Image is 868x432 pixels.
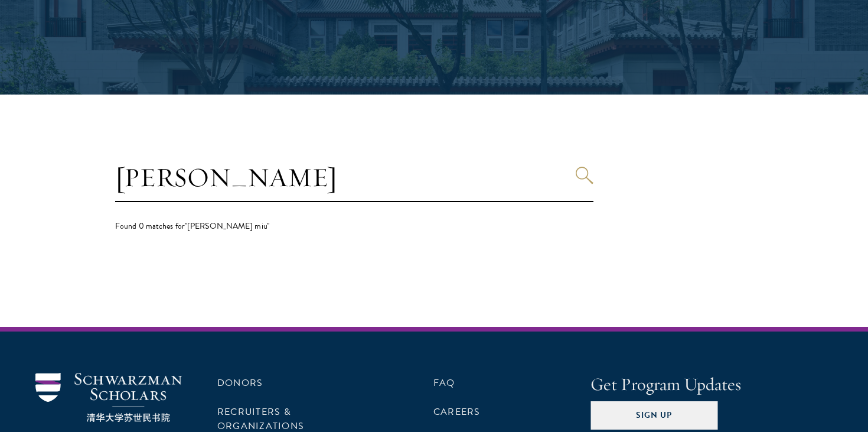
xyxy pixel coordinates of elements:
[35,373,182,422] img: Schwarzman Scholars
[590,401,717,430] button: Sign Up
[576,167,593,184] button: Search
[590,373,833,397] h4: Get Program Updates
[115,220,593,232] div: Found 0 matches for
[217,376,263,390] a: Donors
[185,220,269,232] span: "[PERSON_NAME] miu"
[115,154,593,202] input: Search
[433,405,481,419] a: Careers
[433,376,455,390] a: FAQ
